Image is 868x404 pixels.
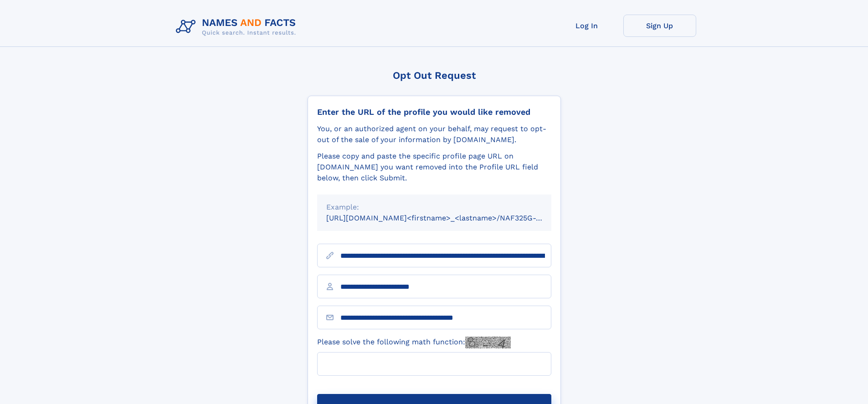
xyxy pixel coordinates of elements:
div: You, or an authorized agent on your behalf, may request to opt-out of the sale of your informatio... [317,123,551,145]
div: Opt Out Request [308,70,561,81]
a: Log In [550,15,623,37]
a: Sign Up [623,15,696,37]
label: Please solve the following math function: [317,337,511,348]
img: Logo Names and Facts [172,15,303,39]
div: Example: [326,202,542,213]
div: Enter the URL of the profile you would like removed [317,107,551,117]
div: Please copy and paste the specific profile page URL on [DOMAIN_NAME] you want removed into the Pr... [317,151,551,184]
small: [URL][DOMAIN_NAME]<firstname>_<lastname>/NAF325G-xxxxxxxx [326,214,569,222]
